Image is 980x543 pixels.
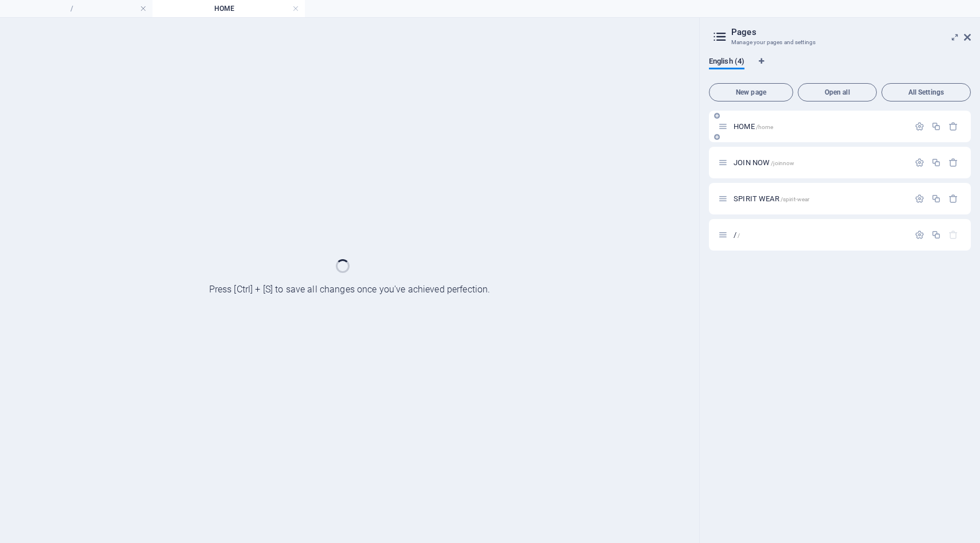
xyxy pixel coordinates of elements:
[152,2,305,15] h4: HOME
[781,196,810,202] span: /spirit-wear
[730,231,909,239] div: //
[948,230,958,240] div: The startpage cannot be deleted
[931,194,941,204] div: Duplicate
[738,232,740,239] span: /
[931,158,941,167] div: Duplicate
[709,54,744,71] span: English (4)
[915,158,924,167] div: Settings
[915,194,924,204] div: Settings
[731,37,948,48] h3: Manage your pages and settings
[734,158,794,167] span: JOIN NOW
[915,122,924,131] div: Settings
[709,57,971,79] div: Language Tabs
[709,83,793,101] button: New page
[756,124,774,130] span: /home
[948,194,958,204] div: Remove
[714,89,788,96] span: New page
[948,158,958,167] div: Remove
[803,89,872,96] span: Open all
[887,89,966,96] span: All Settings
[734,231,740,239] span: Click to open page
[730,195,909,202] div: SPIRIT WEAR/spirit-wear
[734,122,773,131] span: HOME
[931,122,941,131] div: Duplicate
[730,123,909,130] div: HOME/home
[730,159,909,166] div: JOIN NOW/joinnow
[931,230,941,240] div: Duplicate
[731,27,971,37] h2: Pages
[771,160,794,166] span: /joinnow
[734,194,809,203] span: Click to open page
[881,83,971,101] button: All Settings
[948,122,958,131] div: Remove
[798,83,877,101] button: Open all
[915,230,924,240] div: Settings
